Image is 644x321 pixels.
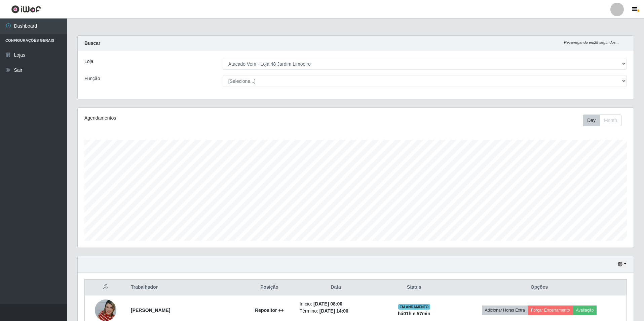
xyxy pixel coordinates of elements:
strong: Buscar [84,40,100,46]
button: Adicionar Horas Extra [482,306,528,315]
button: Forçar Encerramento [528,306,573,315]
button: Day [583,115,600,126]
label: Função [84,75,100,82]
th: Data [296,280,376,295]
th: Trabalhador [127,280,243,295]
th: Posição [243,280,295,295]
strong: [PERSON_NAME] [131,308,170,313]
div: Agendamentos [84,115,305,122]
li: Término: [300,308,372,315]
strong: há 01 h e 57 min [398,311,430,316]
span: EM ANDAMENTO [398,304,430,310]
button: Avaliação [573,306,597,315]
img: CoreUI Logo [11,5,41,13]
th: Opções [452,280,627,295]
button: Month [600,115,621,126]
time: [DATE] 14:00 [319,308,348,314]
time: [DATE] 08:00 [313,301,342,307]
label: Loja [84,58,93,65]
div: Toolbar with button groups [583,115,627,126]
li: Início: [300,300,372,308]
i: Recarregando em 28 segundos... [564,40,619,44]
div: First group [583,115,621,126]
strong: Repositor ++ [255,308,284,313]
th: Status [376,280,452,295]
